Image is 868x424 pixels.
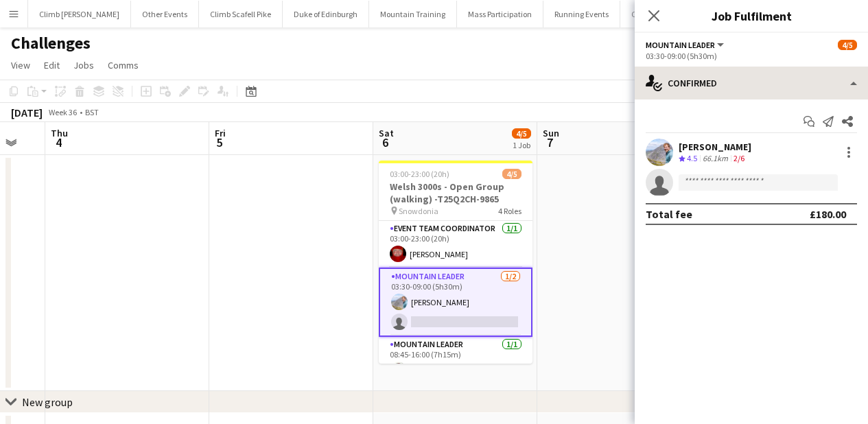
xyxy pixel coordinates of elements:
span: Sun [543,127,559,139]
button: Climb Scafell Pike [199,1,283,27]
span: Snowdonia [399,206,438,216]
div: 66.1km [700,153,731,165]
h3: Job Fulfilment [635,7,868,25]
button: Climb [PERSON_NAME] [28,1,131,27]
h1: Challenges [11,33,91,54]
span: 4/5 [512,128,531,139]
span: 4 Roles [498,206,521,216]
button: Duke of Edinburgh [283,1,369,27]
span: 4 [49,134,68,150]
span: 6 [377,134,394,150]
span: 7 [541,134,559,150]
span: Jobs [73,59,94,71]
button: Other Events [131,1,199,27]
span: 4/5 [838,40,857,50]
span: Sat [379,127,394,139]
span: Week 36 [45,107,80,117]
span: 4.5 [687,153,697,163]
div: [DATE] [11,106,43,119]
span: 03:00-23:00 (20h) [390,169,449,179]
span: Mountain Leader [646,40,715,50]
span: View [11,59,30,71]
div: £180.00 [810,207,846,221]
div: Confirmed [635,67,868,99]
a: Jobs [68,56,99,74]
app-card-role: Mountain Leader1/108:45-16:00 (7h15m) [379,337,532,384]
app-card-role: Event Team Coordinator1/103:00-23:00 (20h)[PERSON_NAME] [379,221,532,268]
div: 1 Job [513,140,530,150]
a: Comms [102,56,144,74]
div: Total fee [646,207,692,221]
div: [PERSON_NAME] [679,141,751,153]
span: 5 [213,134,226,150]
span: Thu [51,127,68,139]
button: Mountain Training [369,1,457,27]
span: 4/5 [502,169,521,179]
span: Fri [215,127,226,139]
button: Climb Snowdon [620,1,698,27]
button: Running Events [543,1,620,27]
div: BST [85,107,99,117]
a: View [5,56,36,74]
div: New group [22,395,73,409]
app-skills-label: 2/6 [734,153,744,163]
div: 03:30-09:00 (5h30m) [646,51,857,61]
app-job-card: 03:00-23:00 (20h)4/5Welsh 3000s - Open Group (walking) -T25Q2CH-9865 Snowdonia4 RolesEvent Team C... [379,161,532,364]
a: Edit [38,56,65,74]
button: Mass Participation [457,1,543,27]
span: Comms [108,59,139,71]
button: Mountain Leader [646,40,726,50]
h3: Welsh 3000s - Open Group (walking) -T25Q2CH-9865 [379,180,532,205]
span: Edit [44,59,60,71]
app-card-role: Mountain Leader1/203:30-09:00 (5h30m)[PERSON_NAME] [379,268,532,337]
